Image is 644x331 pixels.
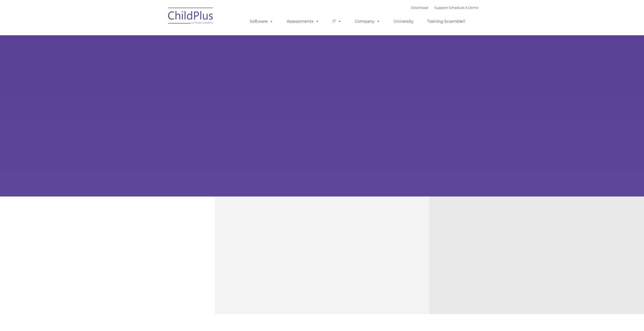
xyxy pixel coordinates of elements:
[350,16,385,26] a: Company
[434,6,448,10] a: Support
[411,6,478,10] font: |
[388,16,419,26] a: University
[282,16,324,26] a: Assessments
[422,16,470,26] a: Training Scramble!!
[411,6,428,10] a: Download
[449,6,478,10] a: Schedule A Demo
[166,4,216,29] img: ChildPlus by Procare Solutions
[245,16,278,26] a: Software
[327,16,346,26] a: IT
